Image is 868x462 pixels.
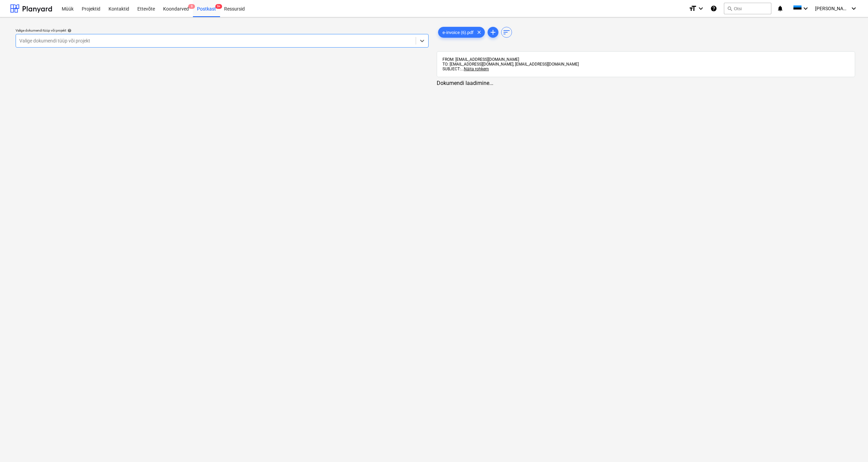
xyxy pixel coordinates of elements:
span: SUBJECT: [442,67,461,71]
span: Näita rohkem [464,67,489,71]
i: keyboard_arrow_down [802,4,810,13]
div: e-invoice (6).pdf [438,27,485,38]
div: Valige dokumendi tüüp või projekt [16,28,429,33]
span: ... [461,67,489,71]
span: help [66,29,72,33]
i: keyboard_arrow_down [850,4,858,13]
span: add [489,28,497,36]
i: Abikeskus [710,4,717,13]
div: Dokumendi laadimine... [437,80,855,86]
i: keyboard_arrow_down [697,4,705,13]
i: format_size [689,4,697,13]
button: Otsi [724,3,771,14]
i: notifications [777,4,784,13]
span: 9 [188,4,195,9]
span: [PERSON_NAME] [815,6,849,11]
span: TO: [EMAIL_ADDRESS][DOMAIN_NAME], [EMAIL_ADDRESS][DOMAIN_NAME] [442,62,579,67]
span: search [727,6,732,11]
span: clear [475,28,483,36]
span: 9+ [215,4,222,9]
span: FROM: [EMAIL_ADDRESS][DOMAIN_NAME] [442,57,519,62]
span: sort [502,28,511,36]
span: e-invoice (6).pdf [438,30,478,35]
